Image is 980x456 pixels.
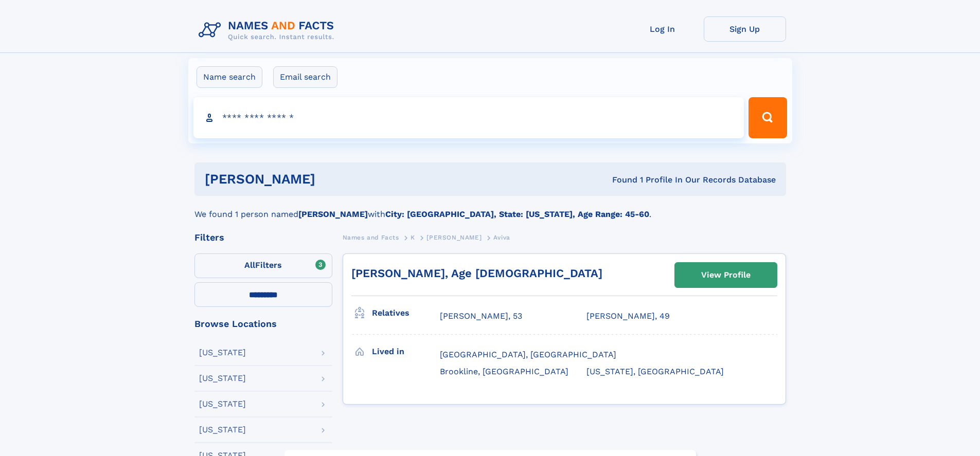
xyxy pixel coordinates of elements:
[411,234,415,241] span: K
[411,231,415,244] a: K
[199,400,246,408] div: [US_STATE]
[205,173,464,186] h1: [PERSON_NAME]
[493,234,510,241] span: Aviva
[372,343,440,360] h3: Lived in
[586,311,670,322] a: [PERSON_NAME], 49
[273,66,337,88] label: Email search
[440,311,522,322] a: [PERSON_NAME], 53
[194,233,332,242] div: Filters
[385,209,649,219] b: City: [GEOGRAPHIC_DATA], State: [US_STATE], Age Range: 45-60
[193,97,744,138] input: search input
[675,263,777,287] a: View Profile
[351,267,602,280] a: [PERSON_NAME], Age [DEMOGRAPHIC_DATA]
[426,234,482,241] span: [PERSON_NAME]
[197,66,262,88] label: Name search
[199,426,246,434] div: [US_STATE]
[199,374,246,382] div: [US_STATE]
[343,231,399,244] a: Names and Facts
[244,260,255,270] span: All
[749,97,787,138] button: Search Button
[440,367,568,376] span: Brookline, [GEOGRAPHIC_DATA]
[426,231,482,244] a: [PERSON_NAME]
[464,174,776,186] div: Found 1 Profile In Our Records Database
[194,196,786,221] div: We found 1 person named with .
[701,263,751,287] div: View Profile
[194,319,332,329] div: Browse Locations
[372,304,440,322] h3: Relatives
[298,209,368,219] b: [PERSON_NAME]
[621,16,704,42] a: Log In
[440,350,616,359] span: [GEOGRAPHIC_DATA], [GEOGRAPHIC_DATA]
[704,16,786,42] a: Sign Up
[194,253,332,278] label: Filters
[199,349,246,357] div: [US_STATE]
[586,367,724,376] span: [US_STATE], [GEOGRAPHIC_DATA]
[194,16,343,44] img: Logo Names and Facts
